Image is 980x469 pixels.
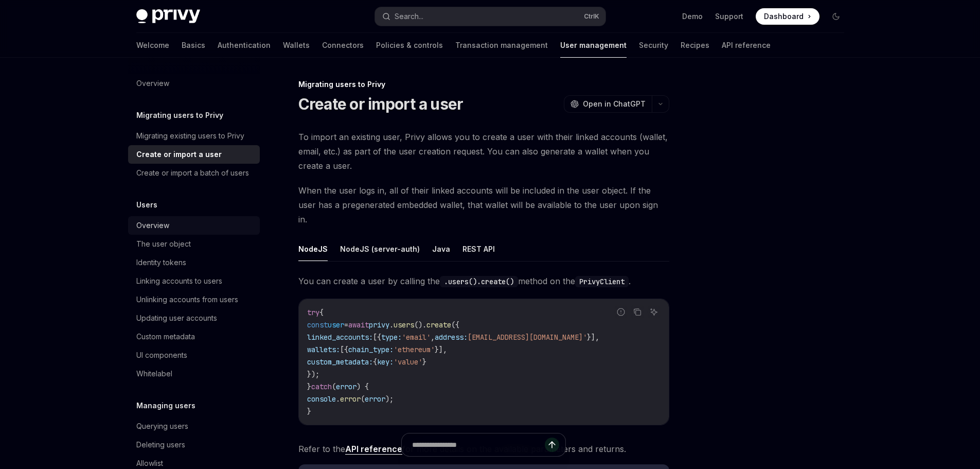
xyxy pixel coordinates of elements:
[414,320,426,329] span: ().
[128,74,260,93] a: Overview
[385,394,394,404] span: );
[128,309,260,327] a: Updating user accounts
[381,333,402,342] span: type:
[575,276,629,287] code: PrivyClient
[435,345,447,354] span: }],
[128,417,260,436] a: Querying users
[218,33,271,58] a: Authentication
[431,333,435,342] span: ,
[298,237,328,261] button: NodeJS
[682,11,703,22] a: Demo
[307,382,311,391] span: }
[394,320,414,329] span: users
[432,237,450,261] button: Java
[307,357,373,367] span: custom_metadata:
[340,394,361,404] span: error
[136,148,222,161] div: Create or import a user
[583,99,646,109] span: Open in ChatGPT
[426,320,451,329] span: create
[128,272,260,290] a: Linking accounts to users
[462,237,495,261] button: REST API
[307,407,311,416] span: }
[136,399,195,412] h5: Managing users
[395,10,423,23] div: Search...
[298,183,669,227] span: When the user logs in, all of their linked accounts will be included in the user object. If the u...
[402,333,431,342] span: 'email'
[136,33,169,58] a: Welcome
[128,127,260,145] a: Migrating existing users to Privy
[136,349,187,361] div: UI components
[128,145,260,164] a: Create or import a user
[307,308,319,317] span: try
[298,130,669,173] span: To import an existing user, Privy allows you to create a user with their linked accounts (wallet,...
[128,290,260,309] a: Unlinking accounts from users
[307,370,319,379] span: });
[340,345,348,354] span: [{
[756,8,819,25] a: Dashboard
[764,11,804,22] span: Dashboard
[587,333,599,342] span: }],
[340,237,420,261] button: NodeJS (server-auth)
[283,33,310,58] a: Wallets
[344,320,348,329] span: =
[128,436,260,454] a: Deleting users
[560,33,627,58] a: User management
[128,364,260,383] a: Whitelabel
[322,33,364,58] a: Connectors
[136,331,195,343] div: Custom metadata
[375,7,605,26] button: Search...CtrlK
[307,333,373,342] span: linked_accounts:
[307,320,328,329] span: const
[298,274,669,288] span: You can create a user by calling the method on the .
[328,320,344,329] span: user
[136,109,223,121] h5: Migrating users to Privy
[128,253,260,272] a: Identity tokens
[128,216,260,235] a: Overview
[336,394,340,404] span: .
[136,130,244,142] div: Migrating existing users to Privy
[136,439,185,451] div: Deleting users
[348,320,369,329] span: await
[614,305,628,319] button: Report incorrect code
[136,238,191,250] div: The user object
[394,357,422,367] span: 'value'
[828,8,844,25] button: Toggle dark mode
[128,235,260,253] a: The user object
[681,33,709,58] a: Recipes
[348,345,394,354] span: chain_type:
[128,346,260,364] a: UI components
[451,320,459,329] span: ({
[128,327,260,346] a: Custom metadata
[639,33,668,58] a: Security
[319,308,324,317] span: {
[369,320,389,329] span: privy
[722,33,771,58] a: API reference
[455,33,548,58] a: Transaction management
[468,333,587,342] span: [EMAIL_ADDRESS][DOMAIN_NAME]'
[307,345,340,354] span: wallets:
[422,357,426,367] span: }
[357,382,369,391] span: ) {
[376,33,443,58] a: Policies & controls
[440,276,518,287] code: .users().create()
[136,219,169,232] div: Overview
[373,357,377,367] span: {
[584,12,599,21] span: Ctrl K
[332,382,336,391] span: (
[377,357,394,367] span: key:
[136,77,169,90] div: Overview
[545,438,559,452] button: Send message
[298,79,669,90] div: Migrating users to Privy
[435,333,468,342] span: address:
[311,382,332,391] span: catch
[361,394,365,404] span: (
[182,33,205,58] a: Basics
[128,164,260,182] a: Create or import a batch of users
[136,312,217,324] div: Updating user accounts
[715,11,743,22] a: Support
[136,199,157,211] h5: Users
[389,320,394,329] span: .
[136,420,188,432] div: Querying users
[307,394,336,404] span: console
[298,95,464,113] h1: Create or import a user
